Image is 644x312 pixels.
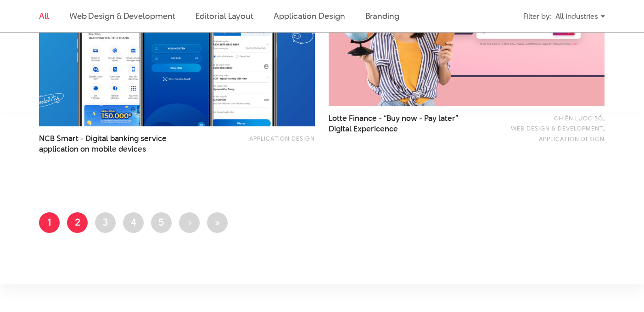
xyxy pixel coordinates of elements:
a: Branding [365,10,399,22]
a: Application Design [539,135,605,143]
div: Filter by: [523,8,551,24]
a: Application Design [274,10,345,22]
span: application on mobile devices [39,144,146,154]
a: Web Design & Development [511,124,603,132]
a: Web Design & Development [69,10,175,22]
a: 2 [67,212,88,233]
a: 5 [151,212,172,233]
a: Application Design [249,134,315,142]
span: › [188,215,191,229]
span: Lotte Finance - “Buy now - Pay later” [329,113,481,134]
div: All Industries [555,8,605,24]
span: » [214,215,220,229]
a: 3 [95,212,116,233]
a: Lotte Finance - “Buy now - Pay later”Digital Expericence [329,113,481,134]
span: Digital Expericence [329,124,398,134]
a: NCB Smart - Digital banking serviceapplication on mobile devices [39,133,191,154]
div: , , [494,113,605,144]
a: 4 [123,212,144,233]
span: NCB Smart - Digital banking service [39,133,191,154]
a: All [39,10,49,22]
a: Chiến lược số [554,114,603,122]
a: Editorial Layout [196,10,254,22]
